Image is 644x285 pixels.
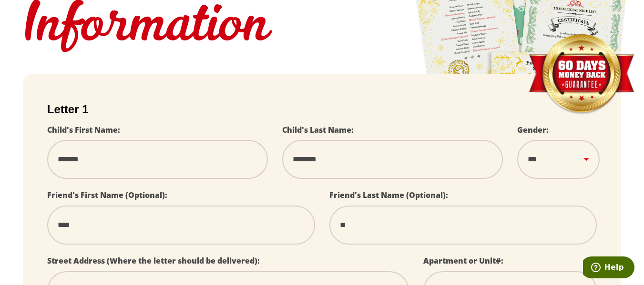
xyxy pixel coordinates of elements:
[47,125,120,135] label: Child's First Name:
[517,125,549,135] label: Gender:
[583,256,634,280] iframe: Opens a widget where you can find more information
[47,103,597,116] h2: Letter 1
[528,34,635,115] img: Money Back Guarantee
[423,256,503,266] label: Apartment or Unit#:
[47,190,167,200] label: Friend's First Name (Optional):
[47,256,260,266] label: Street Address (Where the letter should be delivered):
[282,125,354,135] label: Child's Last Name:
[329,190,448,200] label: Friend's Last Name (Optional):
